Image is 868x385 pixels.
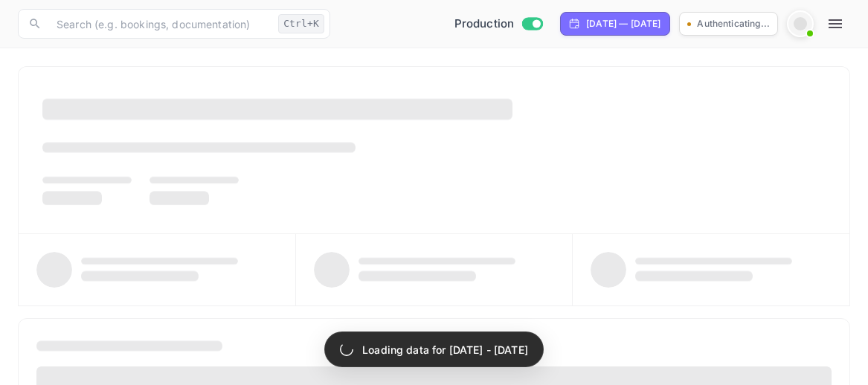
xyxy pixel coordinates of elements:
input: Search (e.g. bookings, documentation) [48,9,272,39]
p: Loading data for [DATE] - [DATE] [362,342,528,357]
p: Authenticating... [697,17,770,30]
div: Switch to Sandbox mode [449,16,549,33]
div: Ctrl+K [278,14,324,33]
span: Production [454,16,515,33]
div: [DATE] — [DATE] [586,17,660,30]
